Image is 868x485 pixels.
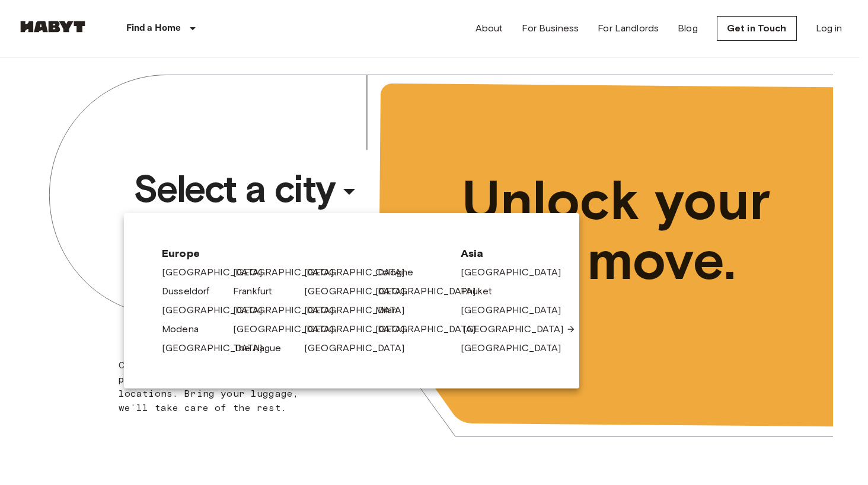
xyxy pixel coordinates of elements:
a: [GEOGRAPHIC_DATA] [162,341,275,355]
a: Frankfurt [233,284,284,298]
a: Milan [375,303,410,317]
a: [GEOGRAPHIC_DATA] [304,284,417,298]
a: [GEOGRAPHIC_DATA] [461,265,573,280]
a: [GEOGRAPHIC_DATA] [375,284,488,298]
a: Dusseldorf [162,284,222,298]
a: [GEOGRAPHIC_DATA] [304,322,417,336]
a: [GEOGRAPHIC_DATA] [375,322,488,336]
a: Modena [162,322,210,336]
a: [GEOGRAPHIC_DATA] [233,265,346,280]
a: [GEOGRAPHIC_DATA] [461,341,573,355]
a: Phuket [461,284,504,298]
a: [GEOGRAPHIC_DATA] [162,303,275,317]
span: Europe [162,246,442,261]
a: [GEOGRAPHIC_DATA] [304,303,417,317]
span: Asia [461,246,541,261]
a: [GEOGRAPHIC_DATA] [233,322,346,336]
a: Cologne [375,265,425,280]
a: [GEOGRAPHIC_DATA] [233,303,346,317]
a: [GEOGRAPHIC_DATA] [162,265,275,280]
a: The Hague [233,341,293,355]
a: [GEOGRAPHIC_DATA] [463,322,576,336]
a: [GEOGRAPHIC_DATA] [304,341,417,355]
a: [GEOGRAPHIC_DATA] [461,303,573,317]
a: [GEOGRAPHIC_DATA] [304,265,417,280]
